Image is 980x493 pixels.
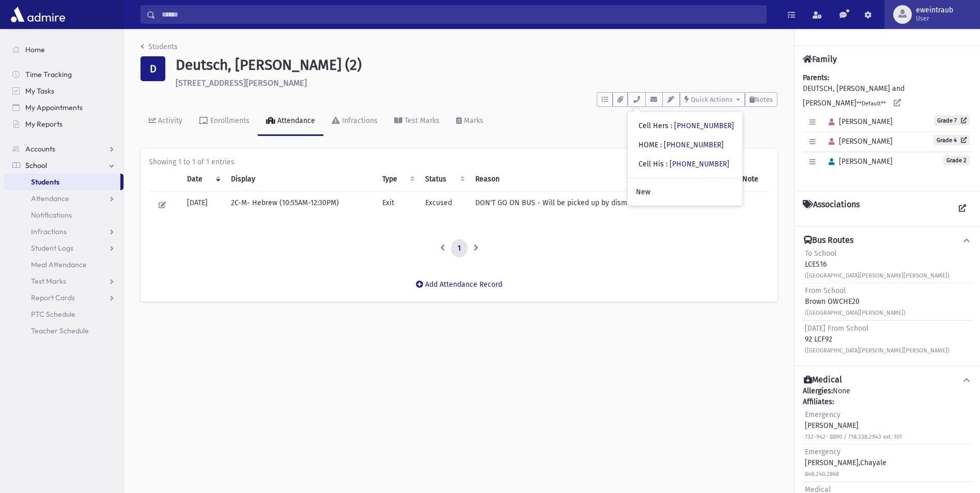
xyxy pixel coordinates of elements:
button: Add Attendance Record [409,275,509,294]
a: Marks [448,107,492,136]
div: D [141,56,165,81]
th: Status: activate to sort column ascending [419,167,469,191]
a: Home [4,41,123,58]
a: School [4,157,123,174]
button: Quick Actions [680,92,745,107]
button: Medical [803,375,972,386]
span: Meal Attendance [31,260,87,269]
span: Teacher Schedule [31,326,89,335]
a: Students [4,174,120,190]
h6: [STREET_ADDRESS][PERSON_NAME] [176,78,777,88]
small: 848.240.2868 [805,471,839,477]
span: Emergency [805,448,841,456]
span: [PERSON_NAME] [824,157,893,166]
span: PTC Schedule [31,310,75,319]
nav: breadcrumb [141,41,178,56]
span: eweintraub [916,6,953,14]
span: My Appointments [25,103,83,112]
span: Test Marks [31,276,66,286]
a: Time Tracking [4,66,123,83]
h4: Family [803,54,837,64]
div: Cell Hers [639,120,734,131]
small: 732-942- 8890 / 718.338.2943 ext. 101 [805,434,902,440]
td: Exit [376,191,419,219]
h4: Bus Routes [804,235,853,246]
a: Students [141,42,178,51]
span: Grade 2 [943,156,970,165]
div: Showing 1 to 1 of 1 entries [149,157,769,167]
span: Emergency [805,410,841,419]
th: Type: activate to sort column ascending [376,167,419,191]
span: Students [31,177,59,187]
span: My Tasks [25,86,54,96]
div: Activity [156,116,182,125]
a: View all Associations [953,199,972,218]
span: Infractions [31,227,67,236]
span: Notes [755,96,773,103]
h4: Associations [803,199,860,218]
div: Cell His [639,159,729,170]
div: HOME [639,140,724,150]
a: My Tasks [4,83,123,99]
small: ([GEOGRAPHIC_DATA][PERSON_NAME]) [805,310,906,316]
span: [PERSON_NAME] [824,137,893,146]
span: Notifications [31,210,72,220]
div: 92 LCF92 [805,323,950,356]
h1: Deutsch, [PERSON_NAME] (2) [176,56,777,74]
div: Brown OWCHE20 [805,285,906,318]
span: My Reports [25,119,63,129]
a: Enrollments [191,107,258,136]
span: Accounts [25,144,55,153]
a: Infractions [323,107,386,136]
td: DON'T GO ON BUS - Will be picked up by dismissal [469,191,691,219]
a: Meal Attendance [4,256,123,273]
span: Time Tracking [25,70,72,79]
span: : [671,121,672,130]
div: Test Marks [402,116,440,125]
b: Affiliates: [803,397,834,406]
a: [PHONE_NUMBER] [670,160,729,168]
td: 2C-M- Hebrew (10:55AM-12:30PM) [225,191,376,219]
span: : [660,141,662,149]
a: Teacher Schedule [4,322,123,339]
div: Marks [462,116,484,125]
div: [PERSON_NAME] [805,409,902,442]
span: User [916,14,953,23]
a: Report Cards [4,289,123,306]
span: From School [805,286,846,295]
div: DEUTSCH, [PERSON_NAME] and [PERSON_NAME] [803,72,972,182]
a: 1 [451,239,468,258]
th: Date: activate to sort column ascending [181,167,225,191]
small: ([GEOGRAPHIC_DATA][PERSON_NAME][PERSON_NAME]) [805,272,950,279]
a: Test Marks [386,107,448,136]
a: Attendance [4,190,123,207]
a: Test Marks [4,273,123,289]
td: [DATE] [181,191,225,219]
span: [DATE] From School [805,324,868,333]
a: New [628,182,742,202]
a: Grade 4 [934,135,970,145]
button: Bus Routes [803,235,972,246]
b: Parents: [803,73,829,82]
a: My Appointments [4,99,123,116]
th: Display [225,167,376,191]
a: Infractions [4,223,123,240]
input: Search [155,5,766,24]
div: Attendance [275,116,315,125]
span: To School [805,249,836,258]
h4: Medical [804,375,842,386]
span: Student Logs [31,243,73,253]
div: Enrollments [208,116,250,125]
td: Excused [419,191,469,219]
th: Reason: activate to sort column ascending [469,167,691,191]
div: LCES16 [805,248,950,281]
a: Grade 7 [934,115,970,126]
span: Home [25,45,45,54]
a: [PHONE_NUMBER] [664,141,724,149]
span: : [666,160,667,168]
div: Infractions [340,116,378,125]
a: Student Logs [4,240,123,256]
span: School [25,161,47,170]
span: Report Cards [31,293,75,302]
a: Activity [141,107,191,136]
